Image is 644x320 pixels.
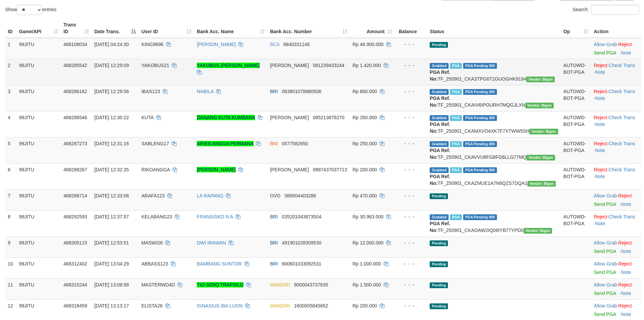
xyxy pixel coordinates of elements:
div: - - - [398,192,425,199]
th: Game/API: activate to sort column ascending [16,19,61,38]
th: Status [427,19,560,38]
th: User ID: activate to sort column ascending [139,19,194,38]
td: 1 [5,38,16,59]
th: Trans ID: activate to sort column ascending [61,19,92,38]
span: BRI [270,214,278,219]
b: PGA Ref. No: [430,148,450,160]
span: · [594,303,618,308]
a: Send PGA [594,201,616,207]
a: LA RAPANG [197,193,223,198]
span: 468312402 [64,261,87,266]
div: - - - [398,213,425,220]
a: TIO SIDIQ TRAPSILO [197,282,243,287]
td: AUTOWD-BOT-PGA [561,210,591,236]
span: OVO [270,193,281,198]
span: 468108034 [64,42,87,47]
a: ARIES ANGGA PERMANA [197,141,253,146]
select: Showentries [17,5,42,15]
td: 99JITU [16,111,61,137]
span: Copy 9000043737635 to clipboard [294,282,328,287]
a: Reject [594,115,607,120]
span: Grabbed [430,89,449,95]
td: AUTOWD-BOT-PGA [561,59,591,85]
td: 11 [5,278,16,299]
span: Pending [430,282,448,288]
a: Note [621,291,631,296]
span: Grabbed [430,63,449,69]
td: 7 [5,189,16,210]
td: · · [591,59,641,85]
td: · · [591,137,641,163]
a: YAKOBUS [PERSON_NAME] [197,63,260,68]
span: Grabbed [430,167,449,173]
span: 468288714 [64,193,87,198]
span: Marked by aekfortuner [450,89,462,95]
a: DANANG KUTA KUMBARA [197,115,255,120]
span: Copy 6840331146 to clipboard [283,42,310,47]
div: - - - [398,239,425,246]
span: Copy 1600005845652 to clipboard [294,303,328,308]
td: 5 [5,137,16,163]
a: Reject [594,167,607,172]
a: Check Trans [609,214,635,219]
span: Rp 470.000 [353,193,377,198]
td: TF_250901_CKAZMUE1A7N6QZS7DQA1 [427,163,560,189]
span: [DATE] 12:31:16 [94,141,129,146]
span: Rp 46.900.000 [353,42,384,47]
span: [DATE] 12:30:22 [94,115,129,120]
span: Grabbed [430,214,449,220]
span: 468288267 [64,167,87,172]
span: Marked by aekfortuner [450,63,462,69]
span: ELISTA26 [141,303,163,308]
a: IGNASIUS IBA LUON [197,303,242,308]
span: [PERSON_NAME] [270,63,309,68]
span: Rp 800.000 [353,89,377,94]
th: Bank Acc. Name: activate to sort column ascending [194,19,267,38]
div: - - - [398,302,425,309]
div: - - - [398,41,425,48]
span: Rp 350.000 [353,115,377,120]
a: Allow Grab [594,42,617,47]
span: 468285542 [64,63,87,68]
a: [PERSON_NAME] [197,167,236,172]
span: [DATE] 13:13:17 [94,303,129,308]
span: Pending [430,42,448,48]
td: · [591,236,641,257]
b: PGA Ref. No: [430,69,450,82]
td: · · [591,85,641,111]
td: · [591,38,641,59]
td: 99JITU [16,59,61,85]
th: ID [5,19,16,38]
a: Send PGA [594,291,616,296]
span: Grabbed [430,115,449,121]
span: · [594,261,618,266]
span: Copy 600601033092531 to clipboard [282,261,321,266]
a: Reject [618,303,632,308]
span: Marked by aekcivicturbo [450,167,462,173]
td: 99JITU [16,278,61,299]
span: RIKOANGGA [141,167,170,172]
span: Marked by aekpj [450,214,462,220]
a: Allow Grab [594,282,617,287]
span: BRI [270,240,278,246]
span: Grabbed [430,141,449,147]
span: Vendor URL: https://checkout31.1velocity.biz [525,103,554,108]
td: 99JITU [16,210,61,236]
span: · [594,193,618,198]
td: TF_250901_CKAMXVO4XK7F7XTWW5SH [427,111,560,137]
th: Date Trans.: activate to sort column descending [92,19,139,38]
td: · [591,189,641,210]
a: NABILA [197,89,213,94]
label: Search: [573,5,639,15]
span: Marked by aekfortuner [450,115,462,121]
a: DWI IRAWAN [197,240,226,246]
a: Reject [594,141,607,146]
td: 99JITU [16,236,61,257]
div: - - - [398,281,425,288]
td: 8 [5,210,16,236]
a: Note [621,312,631,317]
a: Reject [594,214,607,219]
span: Rp 1.420.000 [353,63,381,68]
span: ABBASS123 [141,261,168,266]
span: MASWI26 [141,240,163,246]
